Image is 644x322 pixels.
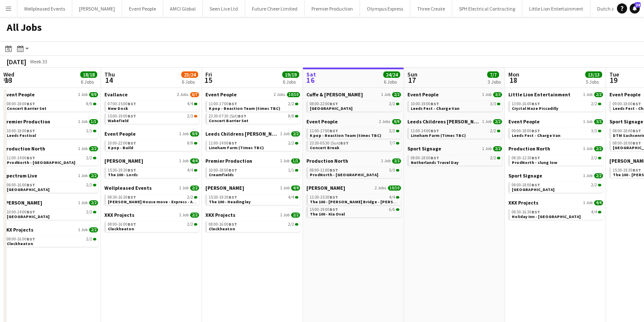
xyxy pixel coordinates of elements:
span: 4/4 [187,168,193,172]
span: 23:30-05:30 (Sun) [310,141,349,145]
span: 4/4 [291,186,300,191]
span: Kim House move - Express - Already paid [108,199,215,205]
a: Event People2 Jobs9/9 [306,118,401,125]
span: 23:30-07:30 (Sat) [209,114,246,118]
div: Event People1 Job9/908:00-18:00BST9/9Concert Barrier Set [3,91,98,118]
span: 09:00-18:00 [613,102,641,106]
div: Premier Production1 Job1/110:00-18:00BST1/1Creamfields [205,158,300,185]
span: Cuffe & Taylor [306,91,363,98]
span: Netherlands Travel Day [411,160,458,165]
span: 2 Jobs [177,92,188,97]
a: 11:00-14:00BST2/2Lineham Farm (Times TBC) [209,140,298,150]
span: BST [330,128,338,134]
span: 2/2 [392,92,401,97]
a: 15:00-19:00BST2/3Wakefield [108,113,197,123]
span: Halifax Square Chapel [310,106,352,111]
span: 1 Job [179,186,188,191]
span: 4/4 [190,158,199,164]
span: BST [128,167,136,173]
div: Production North1 Job3/308:00-11:00BST3/3ProdNorth - [GEOGRAPHIC_DATA] [306,158,401,185]
span: 1 Job [280,131,289,136]
span: 3/3 [389,168,395,172]
span: BST [633,101,641,106]
a: Event People1 Job3/3 [407,91,502,98]
span: 3/3 [591,129,597,133]
span: 2 Jobs [379,119,390,124]
a: Event People1 Job3/3 [508,118,603,125]
span: 2/2 [288,102,294,106]
span: Production North [3,145,45,152]
span: 1 Job [78,173,87,178]
span: 2/2 [594,146,603,151]
span: 1 Job [78,92,87,97]
a: 08:00-18:00BST9/9Concert Barrier Set [7,101,96,111]
span: 9/9 [392,119,401,124]
a: 11:00-14:00BST2/2Lineham Farm (Times TBC) [411,128,500,138]
span: BST [532,101,540,106]
span: BST [633,128,641,134]
span: BST [27,101,35,106]
span: BST [229,101,237,106]
span: 2/2 [493,146,502,151]
span: BST [532,182,540,188]
span: 2/2 [389,102,395,106]
a: [PERSON_NAME]1 Job4/4 [104,158,199,164]
button: Wellpleased Events [17,0,72,17]
span: 2 Jobs [274,92,285,97]
span: Lineham Farm (Times TBC) [209,145,264,150]
span: The 100 - Kia Oval [310,211,345,217]
span: 11:30-15:30 [310,195,338,199]
button: Seen Live Ltd [203,0,245,17]
span: 10:00-18:00 [7,129,35,133]
span: 2/2 [190,186,199,191]
span: 2/2 [490,156,496,160]
span: 2/2 [490,129,496,133]
span: Wasserman [104,158,143,164]
span: Leeds Childrens Charity Lineham [205,131,278,137]
span: 4/4 [389,195,395,199]
span: 3/3 [493,92,502,97]
span: K pop - Reaction Team (times TBC) [310,133,381,138]
a: Little Lion Entertainment1 Job2/2 [508,91,603,98]
span: 7/7 [389,141,395,145]
a: Sport Signage1 Job2/2 [508,172,603,179]
a: 13:00-16:00BST2/2Crystal Maze Piccadilly [512,101,601,111]
span: The 100 - Trent Bridge - Barker Chief [310,199,426,205]
a: Event People2 Jobs10/10 [205,91,300,98]
a: 15:30-19:30BST4/4The 100 - Lords [108,167,197,177]
span: BST [431,155,439,161]
button: Future Cheer Limited [245,0,305,17]
span: BST [128,140,136,146]
span: Event People [508,118,540,125]
span: 1 Job [280,186,289,191]
span: 08:00-18:00 [613,129,641,133]
span: 1/1 [86,129,92,133]
span: Sport Signage [407,145,441,152]
span: Leeds Childrens Charity Lineham [407,118,480,125]
div: Sport Signage1 Job2/208:00-18:00BST2/2Netherlands Travel Day [407,145,502,167]
span: 1 Job [482,92,491,97]
span: Little Lion Entertainment [508,91,570,98]
span: 10:00-22:00 [108,141,136,145]
span: Crystal Maze Piccadilly [512,106,558,111]
a: 11:00-17:00BST2/2K pop - Reaction Team (times TBC) [209,101,298,111]
span: 2/3 [187,114,193,118]
span: K pop - Reaction Team (times TBC) [209,106,280,111]
span: 4/4 [591,210,597,214]
button: Little Lion Entertainment [522,0,590,17]
span: BST [27,155,35,161]
a: Event People1 Job9/9 [3,91,98,98]
a: 10:00-22:00BST9/9K pop - Build [108,140,197,150]
span: 08:30-12:30 [512,156,540,160]
span: 1/1 [288,168,294,172]
span: Netherlands [512,187,554,192]
span: BST [431,128,439,134]
span: 9/9 [190,131,199,136]
span: Creamfields [209,172,234,177]
span: 11:00-17:00 [310,129,338,133]
span: 1 Job [78,119,87,124]
span: 10:00-19:00 [411,102,439,106]
span: 2/2 [594,92,603,97]
span: Sport Signage [508,172,542,179]
div: Spectrum Live1 Job2/208:00-16:00BST2/2[GEOGRAPHIC_DATA] [3,172,98,199]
